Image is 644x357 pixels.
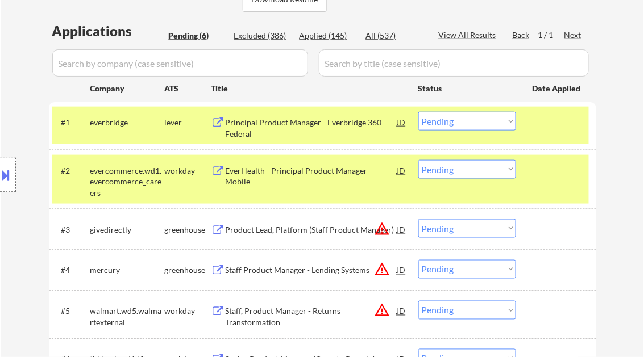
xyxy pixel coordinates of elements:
div: JD [396,112,408,132]
div: JD [396,260,408,280]
div: Title [211,83,408,94]
div: JD [396,301,408,321]
div: View All Results [439,30,500,41]
div: Principal Product Manager - Everbridge 360 Federal [226,117,397,139]
input: Search by title (case sensitive) [319,49,589,77]
div: All (537) [366,30,423,41]
div: Status [418,78,516,98]
button: warning_amber [375,262,390,278]
input: Search by company (case sensitive) [52,49,308,77]
div: Excluded (386) [234,30,291,41]
div: Staff, Product Manager - Returns Transformation [226,306,397,328]
div: Product Lead, Platform (Staff Product Manager) [226,224,397,236]
div: Back [513,30,531,41]
button: warning_amber [375,303,390,318]
div: Applications [52,24,165,38]
div: Staff Product Manager - Lending Systems [226,265,397,276]
div: EverHealth - Principal Product Manager – Mobile [226,165,397,187]
button: warning_amber [375,221,390,237]
div: Applied (145) [300,30,356,41]
div: Date Applied [533,83,583,94]
div: 1 / 1 [538,30,564,41]
div: workday [165,306,211,317]
div: JD [396,160,408,180]
div: walmart.wd5.walmartexternal [90,306,165,328]
div: #5 [61,306,81,317]
div: Pending (6) [169,30,226,41]
div: JD [396,219,408,240]
div: Next [564,30,583,41]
